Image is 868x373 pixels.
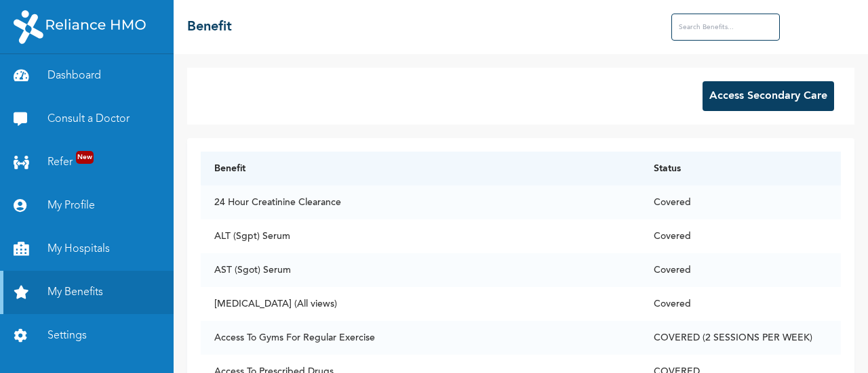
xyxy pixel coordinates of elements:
td: ALT (Sgpt) Serum [201,219,640,253]
td: [MEDICAL_DATA] (All views) [201,287,640,321]
h2: Benefit [187,17,232,37]
td: 24 Hour Creatinine Clearance [201,185,640,219]
td: Covered [640,287,842,321]
td: AST (Sgot) Serum [201,253,640,287]
input: Search Benefits... [671,14,780,41]
td: Covered [640,219,842,253]
td: COVERED (2 SESSIONS PER WEEK) [640,321,842,355]
img: RelianceHMO's Logo [14,10,146,44]
button: Access Secondary Care [703,81,834,111]
th: Status [640,152,842,185]
th: Benefit [201,152,640,185]
td: Access To Gyms For Regular Exercise [201,321,640,355]
td: Covered [640,185,842,219]
span: New [76,151,94,164]
td: Covered [640,253,842,287]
